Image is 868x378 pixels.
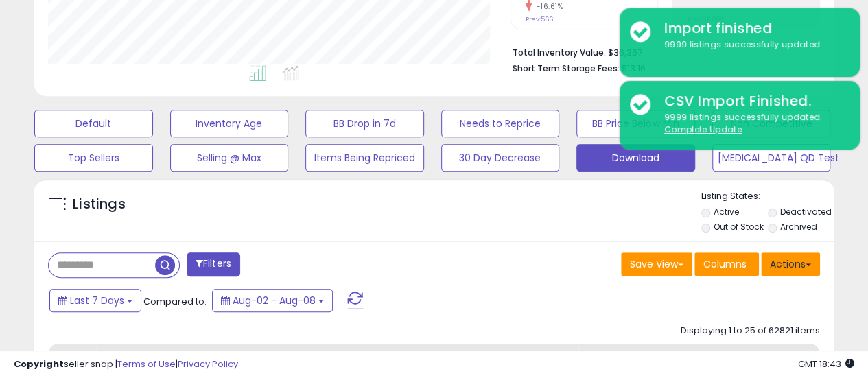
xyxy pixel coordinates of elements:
[576,110,695,137] button: BB Price Below Min
[576,144,695,172] button: Download
[654,91,849,111] div: CSV Import Finished.
[654,111,849,137] div: 9999 listings successfully updated.
[117,357,176,370] a: Terms of Use
[681,324,820,338] div: Displaying 1 to 25 of 62821 items
[713,221,763,233] label: Out of Stock
[70,294,124,307] span: Last 7 Days
[713,206,738,217] label: Active
[513,47,606,58] b: Total Inventory Value:
[761,252,820,276] button: Actions
[701,190,834,203] p: Listing States:
[654,19,849,38] div: Import finished
[49,289,141,312] button: Last 7 Days
[513,62,620,74] b: Short Term Storage Fees:
[712,144,831,172] button: [MEDICAL_DATA] QD Test
[14,358,238,371] div: seller snap | |
[34,144,153,172] button: Top Sellers
[305,110,424,137] button: BB Drop in 7d
[654,38,849,51] div: 9999 listings successfully updated.
[780,221,817,233] label: Archived
[212,289,333,312] button: Aug-02 - Aug-08
[532,1,563,12] small: -16.61%
[780,206,832,217] label: Deactivated
[798,357,854,370] span: 2025-08-16 18:43 GMT
[305,144,424,172] button: Items Being Repriced
[513,43,810,60] li: $36,367
[102,349,572,364] div: Title
[34,110,153,137] button: Default
[170,110,289,137] button: Inventory Age
[170,144,289,172] button: Selling @ Max
[233,294,316,307] span: Aug-02 - Aug-08
[694,252,759,276] button: Columns
[664,123,742,135] u: Complete Update
[14,357,64,370] strong: Copyright
[441,144,560,172] button: 30 Day Decrease
[441,110,560,137] button: Needs to Reprice
[143,295,207,308] span: Compared to:
[621,252,692,276] button: Save View
[584,349,814,364] div: Current B2B Buybox Price
[703,257,747,271] span: Columns
[526,15,553,23] small: Prev: 566
[178,357,238,370] a: Privacy Policy
[73,195,126,214] h5: Listings
[187,252,240,276] button: Filters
